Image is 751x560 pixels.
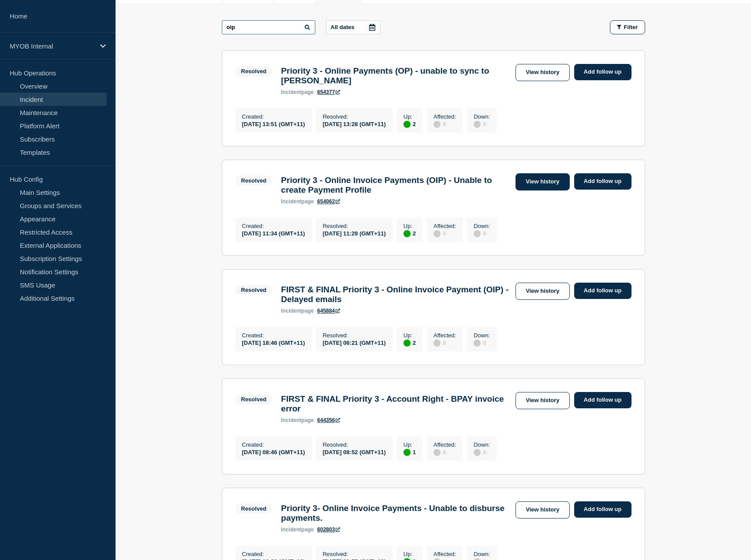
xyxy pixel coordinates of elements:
p: Up : [404,332,416,339]
p: Up : [404,551,416,557]
a: 602803 [317,526,340,533]
div: disabled [433,121,441,128]
h3: Priority 3- Online Invoice Payments - Unable to disburse payments. [281,504,511,523]
div: [DATE] 11:34 (GMT+11) [242,229,305,237]
p: page [281,526,314,533]
div: [DATE] 08:52 (GMT+11) [323,448,386,455]
p: Affected : [433,332,456,339]
span: incident [281,417,301,423]
a: View history [516,283,569,300]
div: disabled [433,449,441,456]
p: Affected : [433,551,456,557]
div: 0 [433,339,456,347]
a: View history [516,501,569,519]
p: Created : [242,551,305,557]
a: View history [516,173,569,190]
a: Add follow up [574,64,631,80]
p: All dates [331,24,355,30]
div: up [404,449,411,456]
p: page [281,308,314,314]
div: [DATE] 13:28 (GMT+11) [323,120,386,127]
p: Created : [242,332,305,339]
div: disabled [433,230,441,237]
input: Search incidents [222,20,315,34]
div: disabled [474,449,481,456]
span: incident [281,89,301,95]
p: MYOB Internal [10,42,94,50]
span: Resolved [235,285,273,295]
span: Filter [624,24,638,30]
div: 0 [433,120,456,128]
div: 0 [433,448,456,456]
p: Created : [242,441,305,448]
p: Up : [404,223,416,229]
h3: Priority 3 - Online Payments (OP) - unable to sync to [PERSON_NAME] [281,66,511,86]
div: 0 [474,120,490,128]
a: 645884 [317,308,340,314]
div: [DATE] 08:46 (GMT+11) [242,448,305,455]
p: Created : [242,113,305,120]
a: Add follow up [574,283,631,299]
p: Down : [474,551,490,557]
p: Resolved : [323,332,386,339]
a: 644356 [317,417,340,423]
div: [DATE] 13:51 (GMT+11) [242,120,305,127]
p: page [281,198,314,205]
div: up [404,121,411,128]
div: 2 [404,120,416,128]
a: View history [516,64,569,81]
span: Resolved [235,66,273,76]
a: Add follow up [574,173,631,190]
span: incident [281,308,301,314]
a: Add follow up [574,392,631,408]
p: Resolved : [323,441,386,448]
h3: Priority 3 - Online Invoice Payments (OIP) - Unable to create Payment Profile [281,175,511,195]
div: disabled [474,340,481,347]
a: Add follow up [574,501,631,518]
p: Affected : [433,113,456,120]
div: [DATE] 06:21 (GMT+11) [323,339,386,346]
span: Resolved [235,504,273,514]
span: Resolved [235,175,273,186]
div: disabled [474,121,481,128]
div: 0 [474,448,490,456]
div: [DATE] 18:46 (GMT+11) [242,339,305,346]
a: 654062 [317,198,340,205]
p: page [281,417,314,423]
div: disabled [433,340,441,347]
div: 1 [404,448,416,456]
div: 0 [474,229,490,237]
button: All dates [326,20,381,34]
p: Down : [474,332,490,339]
span: incident [281,198,301,205]
div: up [404,230,411,237]
p: Up : [404,441,416,448]
div: 2 [404,229,416,237]
div: 2 [404,339,416,347]
a: View history [516,392,569,409]
div: 0 [433,229,456,237]
p: page [281,89,314,95]
button: Filter [610,20,645,34]
p: Down : [474,223,490,229]
h3: FIRST & FINAL Priority 3 - Online Invoice Payment (OIP) - Delayed emails [281,285,511,304]
p: Created : [242,223,305,229]
span: Resolved [235,394,273,404]
div: 0 [474,339,490,347]
p: Affected : [433,223,456,229]
p: Affected : [433,441,456,448]
span: incident [281,526,301,533]
p: Resolved : [323,551,386,557]
p: Down : [474,113,490,120]
div: [DATE] 11:29 (GMT+11) [323,229,386,237]
p: Resolved : [323,223,386,229]
p: Up : [404,113,416,120]
a: 654377 [317,89,340,95]
div: up [404,340,411,347]
div: disabled [474,230,481,237]
h3: FIRST & FINAL Priority 3 - Account Right - BPAY invoice error [281,394,511,414]
p: Down : [474,441,490,448]
p: Resolved : [323,113,386,120]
